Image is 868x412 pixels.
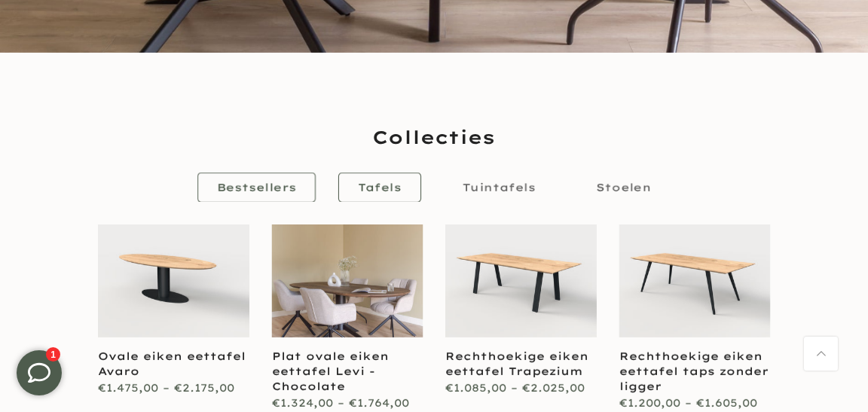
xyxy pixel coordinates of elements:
a: Tafels [338,172,421,203]
span: Collecties [373,124,496,150]
a: Rechthoekige eiken eettafel Trapezium [445,350,588,379]
span: Stoelen [596,181,651,194]
span: Bestsellers [217,181,296,194]
iframe: toggle-frame [2,335,77,410]
a: Rechthoekige eiken eettafel taps zonder ligger [619,350,769,394]
a: Stoelen [576,172,671,203]
a: Plat ovale eiken eettafel Levi - Chocolate [272,350,389,394]
a: Tuintafels [443,172,555,203]
a: Ovale eiken eettafel Avaro [98,350,246,379]
span: Tuintafels [463,181,536,194]
div: €1.085,00 – €2.025,00 [445,380,597,398]
a: Bestsellers [197,172,316,203]
div: €1.475,00 – €2.175,00 [98,380,249,398]
span: Tafels [358,181,402,194]
a: Terug naar boven [804,337,838,371]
